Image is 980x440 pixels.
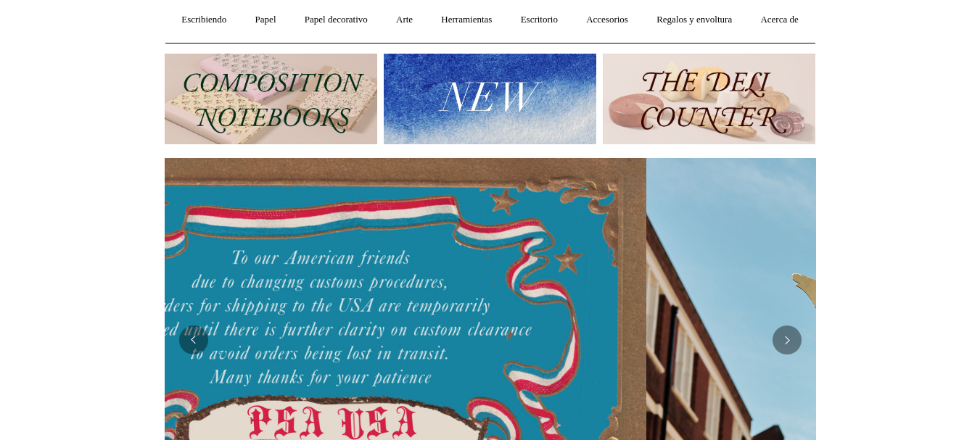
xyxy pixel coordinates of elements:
font: Herramientas [441,14,492,25]
font: Arte [396,14,413,25]
a: Papel [242,1,289,39]
font: Escritorio [521,14,558,25]
img: El mostrador de delicatessen [603,54,815,144]
button: Próximo [773,325,802,354]
button: Anterior [179,325,208,354]
font: Escribiendo [181,14,226,25]
font: Papel [255,14,276,25]
img: Nuevo.jpg__PID:f73bdf93-380a-4a35-bcfe-7823039498e1 [384,54,596,144]
font: Regalos y envoltura [656,14,732,25]
a: Herramientas [428,1,505,39]
font: Acerca de [760,14,798,25]
font: Accesorios [586,14,628,25]
a: Escritorio [508,1,571,39]
a: Acerca de [747,1,811,39]
font: Papel decorativo [305,14,368,25]
a: Escribiendo [168,1,239,39]
a: Accesorios [573,1,641,39]
img: 202302 Libros de composición.jpg__PID:69722ee6-fa44-49dd-a067-31375e5d54ec [165,54,377,144]
a: Regalos y envoltura [643,1,745,39]
a: Papel decorativo [292,1,381,39]
a: Arte [383,1,426,39]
